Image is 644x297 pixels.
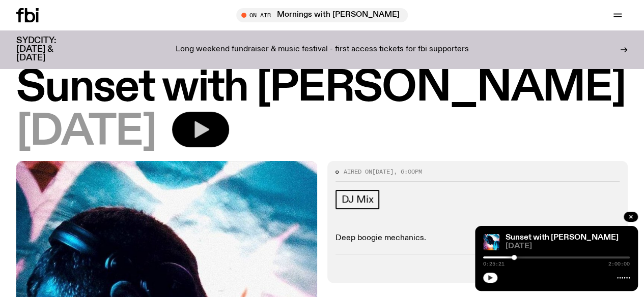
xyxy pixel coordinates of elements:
a: DJ Mix [335,190,380,209]
p: Long weekend fundraiser & music festival - first access tickets for fbi supporters [176,45,469,54]
h1: Sunset with [PERSON_NAME] [16,68,628,109]
h3: SYDCITY: [DATE] & [DATE] [16,37,81,62]
span: 0:25:21 [483,261,505,267]
button: On AirMornings with [PERSON_NAME] [236,8,408,22]
span: [DATE] [16,112,156,153]
span: Aired on [344,168,372,176]
p: Deep boogie mechanics. [335,234,620,243]
span: 2:00:00 [608,261,630,267]
img: Simon Caldwell stands side on, looking downwards. He has headphones on. Behind him is a brightly ... [483,234,499,250]
span: , 6:00pm [394,168,422,176]
span: [DATE] [506,243,630,250]
span: DJ Mix [342,194,374,205]
a: Sunset with [PERSON_NAME] [506,234,619,242]
span: [DATE] [372,168,394,176]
